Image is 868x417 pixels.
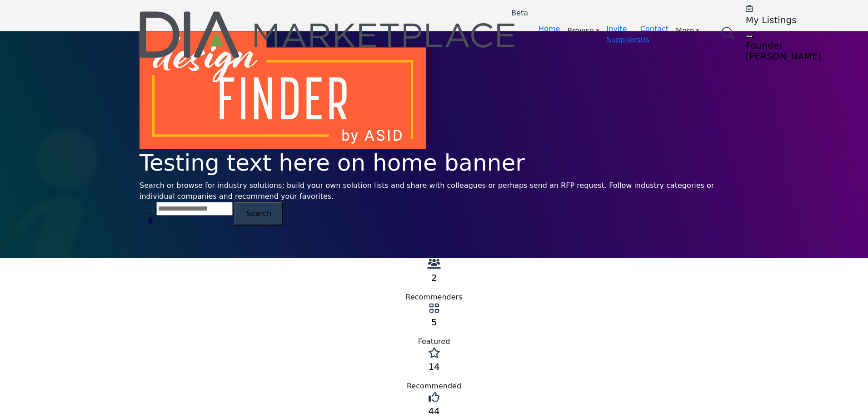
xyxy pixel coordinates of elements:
[746,4,859,25] div: My Listings
[246,209,271,218] span: Search
[427,261,441,270] a: View Recommenders
[511,9,528,17] h6: Beta
[746,35,753,38] button: Show hide supplier dropdown
[560,24,606,38] a: Browse
[539,25,560,33] a: Home
[640,25,668,44] a: Contact Us
[429,305,439,314] a: Go to Featured
[746,40,859,62] h5: Founder [PERSON_NAME]
[140,381,728,392] div: Recommended
[428,361,439,372] a: 14
[431,272,437,283] a: 2
[428,406,439,417] a: 44
[712,21,740,45] a: Search
[668,24,707,38] a: More
[607,25,640,44] a: Invite Suppliers
[140,336,728,347] div: Featured
[140,292,728,303] div: Recommenders
[429,392,439,402] i: Go to Liked
[431,317,437,328] a: 5
[140,31,426,149] img: image
[234,202,283,226] button: Search
[746,15,859,25] h5: My Listings
[140,11,517,58] img: Site Logo
[140,180,728,202] div: Search or browse for industry solutions; build your own solution lists and share with colleagues ...
[140,149,728,177] h1: Testing text here on home banner
[140,11,517,58] a: Beta
[428,350,440,358] a: Go to Recommended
